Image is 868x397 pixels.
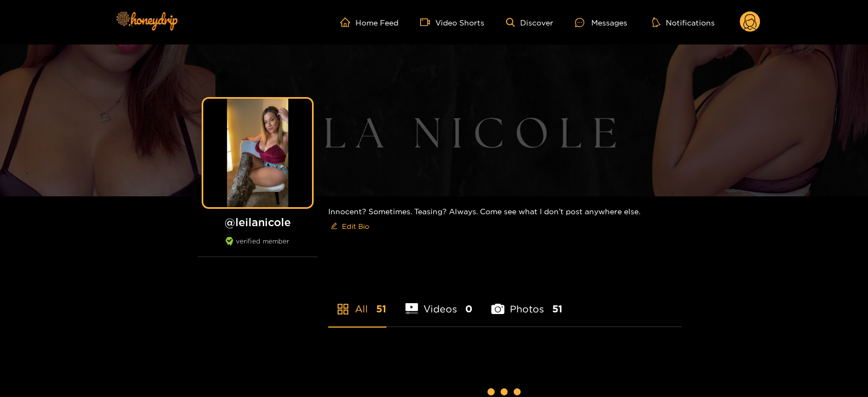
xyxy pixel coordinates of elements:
[330,222,338,230] span: edit
[198,237,317,257] div: verified member
[420,17,435,27] span: video-camera
[649,17,718,28] button: Notifications
[405,278,473,326] li: Videos
[198,215,317,229] h1: @ leilanicole
[552,302,563,316] span: 51
[465,302,472,316] span: 0
[491,278,563,326] li: Photos
[336,303,349,316] span: appstore
[328,196,682,244] div: Innocent? Sometimes. Teasing? Always. Come see what I don’t post anywhere else.
[328,278,386,326] li: All
[575,16,627,29] div: Messages
[342,221,369,232] span: Edit Bio
[376,302,386,316] span: 51
[506,18,553,27] a: Discover
[340,17,355,27] span: home
[328,217,371,235] button: editEdit Bio
[420,17,484,27] a: Video Shorts
[340,17,398,27] a: Home Feed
